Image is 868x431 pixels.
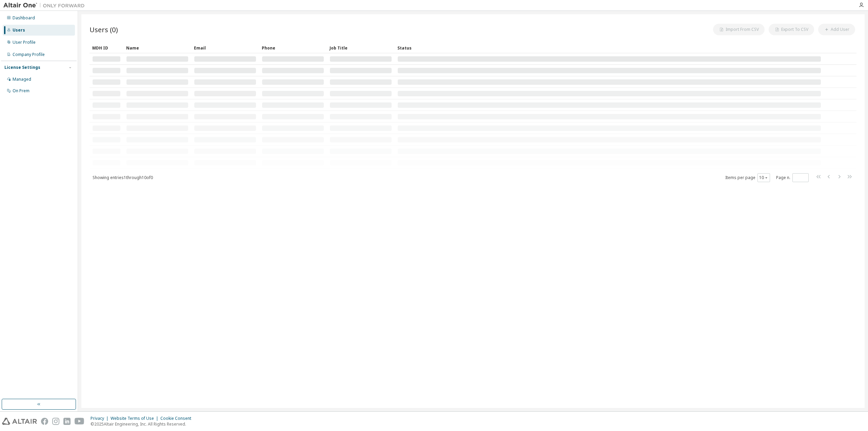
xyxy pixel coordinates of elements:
[818,24,855,35] button: Add User
[713,24,765,35] button: Import From CSV
[93,175,153,180] span: Showing entries 1 through 10 of 0
[91,421,195,427] p: © 2025 Altair Engineering, Inc. All Rights Reserved.
[13,40,36,45] div: User Profile
[13,52,45,57] div: Company Profile
[90,25,118,34] span: Users (0)
[262,42,324,53] div: Phone
[13,27,25,33] div: Users
[13,15,35,21] div: Dashboard
[92,42,121,53] div: MDH ID
[52,418,59,425] img: instagram.svg
[776,173,809,182] span: Page n.
[330,42,392,53] div: Job Title
[194,42,256,53] div: Email
[63,418,71,425] img: linkedin.svg
[13,77,31,82] div: Managed
[2,418,37,425] img: altair_logo.svg
[4,65,40,70] div: License Settings
[759,175,768,180] button: 10
[41,418,48,425] img: facebook.svg
[126,42,189,53] div: Name
[75,418,84,425] img: youtube.svg
[160,416,195,421] div: Cookie Consent
[13,88,29,94] div: On Prem
[3,2,88,9] img: Altair One
[725,173,770,182] span: Items per page
[769,24,814,35] button: Export To CSV
[111,416,160,421] div: Website Terms of Use
[91,416,111,421] div: Privacy
[397,42,821,53] div: Status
